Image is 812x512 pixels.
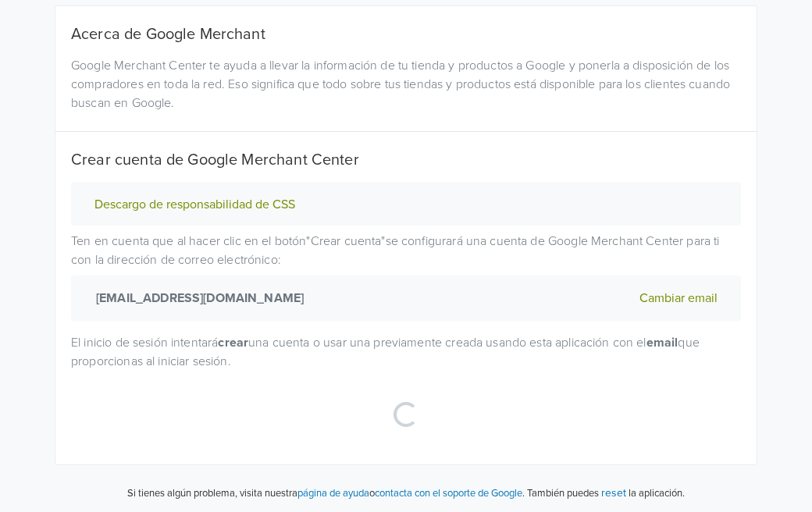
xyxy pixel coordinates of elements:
[525,484,685,502] p: También puedes la aplicación.
[297,487,369,500] a: página de ayuda
[601,484,626,502] button: reset
[90,197,300,213] button: Descargo de responsabilidad de CSS
[375,487,522,500] a: contacta con el soporte de Google
[635,288,722,308] button: Cambiar email
[59,56,753,112] div: Google Merchant Center te ayuda a llevar la información de tu tienda y productos a Google y poner...
[218,335,248,350] strong: crear
[646,335,678,350] strong: email
[71,232,741,321] p: Ten en cuenta que al hacer clic en el botón " Crear cuenta " se configurará una cuenta de Google ...
[71,151,741,169] h5: Crear cuenta de Google Merchant Center
[71,333,741,371] p: El inicio de sesión intentará una cuenta o usar una previamente creada usando esta aplicación con...
[90,289,304,308] strong: [EMAIL_ADDRESS][DOMAIN_NAME]
[127,486,525,502] p: Si tienes algún problema, visita nuestra o .
[71,25,741,44] h5: Acerca de Google Merchant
